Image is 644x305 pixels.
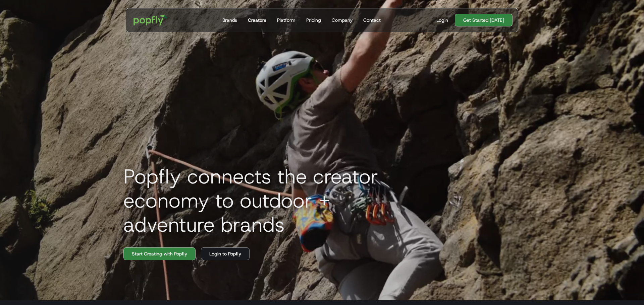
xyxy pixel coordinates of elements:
[222,17,237,23] div: Brands
[129,10,172,30] a: home
[277,17,296,23] div: Platform
[304,8,324,32] a: Pricing
[274,8,298,32] a: Platform
[123,247,196,260] a: Start Creating with Popfly
[363,17,381,23] div: Contact
[306,17,321,23] div: Pricing
[248,17,266,23] div: Creators
[245,8,269,32] a: Creators
[361,8,383,32] a: Contact
[332,17,353,23] div: Company
[434,17,451,23] a: Login
[201,247,250,260] a: Login to Popfly
[220,8,240,32] a: Brands
[118,164,420,237] h1: Popfly connects the creator economy to outdoor + adventure brands
[455,14,513,26] a: Get Started [DATE]
[329,8,355,32] a: Company
[436,17,448,23] div: Login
